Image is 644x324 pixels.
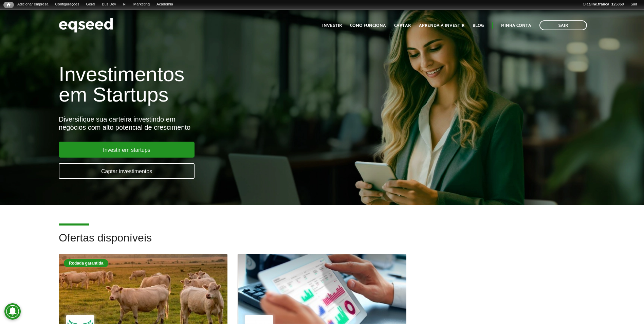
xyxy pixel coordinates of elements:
a: Bus Dev [98,2,119,7]
a: Configurações [52,2,83,7]
a: Captar [394,23,411,28]
span: Início [7,2,11,7]
a: RI [119,2,130,7]
a: Aprenda a investir [419,23,464,28]
a: Oláaline.franca_125350 [579,2,627,7]
a: Minha conta [501,23,531,28]
div: Rodada garantida [64,259,108,267]
a: Como funciona [350,23,386,28]
h1: Investimentos em Startups [59,64,371,105]
img: EqSeed [59,16,113,34]
a: Sair [627,2,641,7]
a: Geral [82,2,98,7]
a: Academia [153,2,177,7]
strong: aline.franca_125350 [589,2,624,6]
a: Adicionar empresa [14,2,52,7]
a: Captar investimentos [59,163,195,179]
a: Blog [473,23,484,28]
a: Marketing [130,2,153,7]
a: Início [3,2,14,8]
h2: Ofertas disponíveis [59,232,585,254]
div: Diversifique sua carteira investindo em negócios com alto potencial de crescimento [59,115,371,131]
a: Investir em startups [59,142,195,158]
a: Investir [322,23,342,28]
a: Sair [539,20,587,30]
